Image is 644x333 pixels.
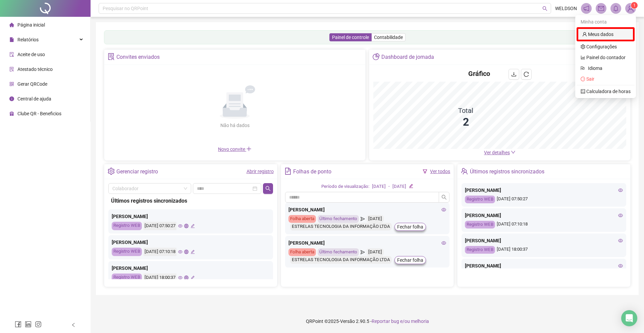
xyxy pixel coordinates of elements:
[111,197,270,205] div: Últimos registros sincronizados
[361,215,365,223] span: send
[542,6,547,11] span: search
[618,263,623,268] span: eye
[374,35,403,40] span: Contabilidade
[367,248,384,256] div: [DATE]
[465,221,623,228] div: [DATE] 07:10:18
[191,250,195,254] span: edit
[397,256,423,264] span: Fechar folha
[178,276,182,280] span: eye
[441,195,447,200] span: search
[246,146,252,152] span: plus
[318,248,359,256] div: Último fechamento
[178,250,182,254] span: eye
[441,207,446,212] span: eye
[108,53,115,60] span: solution
[524,72,529,77] span: reload
[9,67,14,72] span: solution
[112,264,270,272] div: [PERSON_NAME]
[91,309,644,333] footer: QRPoint © 2025 - 2.90.5 -
[184,276,189,280] span: global
[465,186,623,194] div: [PERSON_NAME]
[423,169,427,174] span: filter
[430,169,450,174] a: Ver todos
[116,166,158,177] div: Gerenciar registro
[581,89,631,94] a: calculator Calculadora de horas
[184,250,189,254] span: global
[484,150,516,155] a: Ver detalhes down
[9,111,14,116] span: gift
[577,16,635,27] div: Minha conta
[372,319,429,324] span: Reportar bug e/ou melhoria
[394,223,426,231] button: Fechar folha
[288,248,316,256] div: Folha aberta
[17,111,61,116] span: Clube QR - Beneficios
[465,246,623,254] div: [DATE] 18:00:37
[626,3,636,13] img: 94519
[17,37,39,42] span: Relatórios
[340,319,355,324] span: Versão
[71,323,76,327] span: left
[631,2,638,9] sup: Atualize o seu contato no menu Meus Dados
[25,321,32,328] span: linkedin
[17,81,47,87] span: Gerar QRCode
[112,213,270,220] div: [PERSON_NAME]
[361,248,365,256] span: send
[581,44,617,49] a: setting Configurações
[409,184,413,188] span: edit
[394,256,426,264] button: Fechar folha
[470,166,544,177] div: Últimos registros sincronizados
[582,32,613,37] a: user Meus dados
[318,215,359,223] div: Último fechamento
[290,256,392,264] div: ESTRELAS TECNOLOGIA DA INFORMAÇÃO LTDA
[9,37,14,42] span: file
[581,65,585,72] span: flag
[144,274,176,282] div: [DATE] 18:00:37
[373,53,380,60] span: pie-chart
[17,67,53,72] span: Atestado técnico
[581,55,626,60] a: bar-chart Painel do contador
[613,5,619,11] span: bell
[618,213,623,218] span: eye
[9,82,14,86] span: qrcode
[586,76,594,82] span: Sair
[9,23,14,27] span: home
[465,237,623,244] div: [PERSON_NAME]
[621,310,637,326] div: Open Intercom Messenger
[441,241,446,245] span: eye
[618,238,623,243] span: eye
[618,188,623,193] span: eye
[265,186,271,191] span: search
[581,77,585,81] span: logout
[284,168,291,175] span: file-text
[178,224,182,228] span: eye
[511,72,517,77] span: download
[288,239,446,247] div: [PERSON_NAME]
[388,183,390,190] div: -
[35,321,42,328] span: instagram
[461,168,468,175] span: team
[218,147,252,152] span: Novo convite
[465,212,623,219] div: [PERSON_NAME]
[112,239,270,246] div: [PERSON_NAME]
[372,183,386,190] div: [DATE]
[321,183,369,190] div: Período de visualização:
[9,96,14,101] span: info-circle
[392,183,406,190] div: [DATE]
[144,222,176,230] div: [DATE] 07:50:27
[555,5,577,12] span: WELDSON
[293,166,331,177] div: Folhas de ponto
[598,5,604,11] span: mail
[290,223,392,231] div: ESTRELAS TECNOLOGIA DA INFORMAÇÃO LTDA
[108,168,115,175] span: setting
[15,321,21,328] span: facebook
[465,196,495,203] div: Registro WEB
[144,248,176,256] div: [DATE] 07:10:18
[484,150,510,155] span: Ver detalhes
[288,215,316,223] div: Folha aberta
[465,262,623,269] div: [PERSON_NAME]
[204,122,266,129] div: Não há dados
[112,222,142,230] div: Registro WEB
[332,35,369,40] span: Painel de controle
[465,196,623,203] div: [DATE] 07:50:27
[583,5,589,11] span: notification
